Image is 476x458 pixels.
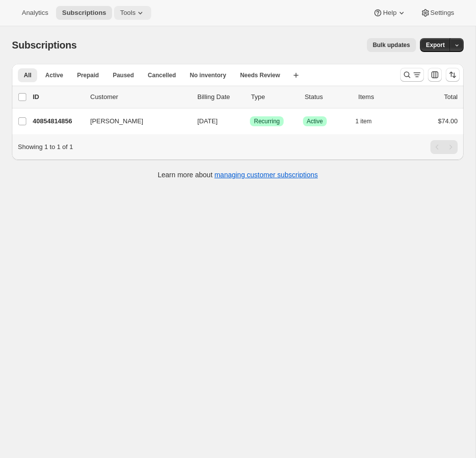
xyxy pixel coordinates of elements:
nav: Pagination [430,140,458,154]
span: Cancelled [148,71,176,79]
p: 40854814856 [33,116,82,126]
span: 1 item [356,117,372,125]
span: Recurring [254,117,280,125]
p: Total [444,92,458,102]
span: Prepaid [77,71,99,79]
button: Settings [415,6,460,20]
span: [DATE] [197,117,218,125]
p: Showing 1 to 1 of 1 [18,142,73,152]
a: managing customer subscriptions [214,171,318,179]
span: Help [383,9,396,17]
span: Active [45,71,63,79]
div: 40854814856[PERSON_NAME][DATE]SuccessRecurringSuccessActive1 item$74.00 [33,114,458,128]
button: Create new view [288,68,304,82]
p: ID [33,92,82,102]
button: Help [367,6,412,20]
span: Settings [430,9,454,17]
button: Bulk updates [367,38,416,52]
span: Export [426,41,445,49]
span: $74.00 [438,117,458,125]
button: Search and filter results [400,68,424,82]
button: Subscriptions [56,6,112,20]
span: Subscriptions [62,9,106,17]
p: Learn more about [158,170,318,180]
span: No inventory [190,71,226,79]
button: [PERSON_NAME] [84,113,183,129]
div: Items [358,92,404,102]
span: Tools [120,9,135,17]
button: Analytics [16,6,54,20]
button: 1 item [356,114,383,128]
span: Bulk updates [373,41,410,49]
span: Analytics [22,9,48,17]
button: Export [420,38,451,52]
span: Needs Review [240,71,280,79]
div: IDCustomerBilling DateTypeStatusItemsTotal [33,92,458,102]
button: Customize table column order and visibility [428,68,442,82]
button: Sort the results [446,68,460,82]
span: Subscriptions [12,40,77,51]
button: Tools [114,6,151,20]
p: Status [304,92,350,102]
div: Type [251,92,297,102]
span: All [24,71,31,79]
span: [PERSON_NAME] [90,116,143,126]
span: Active [307,117,323,125]
p: Customer [90,92,189,102]
span: Paused [113,71,134,79]
p: Billing Date [197,92,243,102]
